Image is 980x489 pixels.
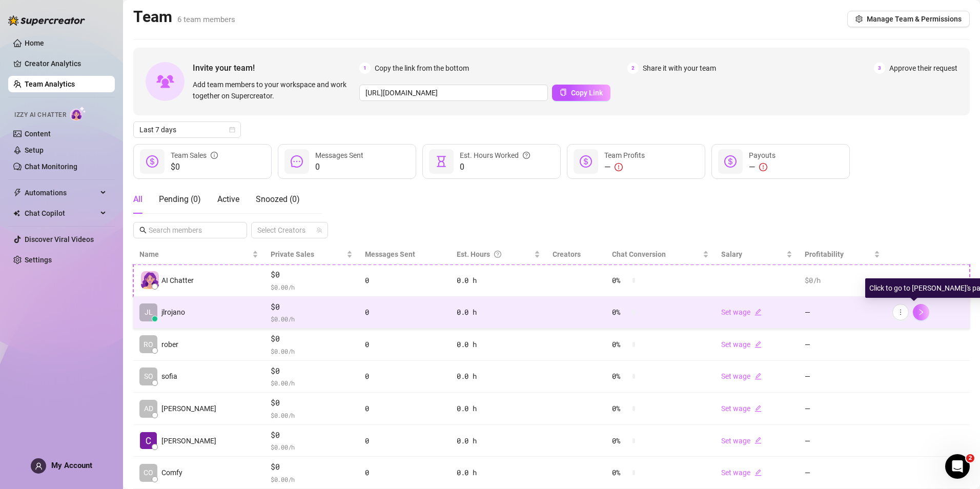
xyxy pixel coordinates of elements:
[365,250,415,258] span: Messages Sent
[375,63,469,74] span: Copy the link from the bottom
[897,309,904,316] span: more
[315,161,363,173] span: 0
[460,161,530,173] span: 0
[161,435,216,446] span: [PERSON_NAME]
[612,339,628,350] span: 0 %
[25,130,51,138] a: Content
[145,307,153,318] span: JL
[799,457,886,489] td: —
[35,462,43,470] span: user
[460,150,530,161] div: Est. Hours Worked
[140,432,157,449] img: Chul Pereyra Ec…
[144,403,153,414] span: AD
[966,454,974,462] span: 2
[144,339,153,350] span: RO
[847,11,970,27] button: Manage Team & Permissions
[25,235,94,243] a: Discover Viral Videos
[945,454,970,479] iframe: Intercom live chat
[25,39,44,47] a: Home
[799,361,886,393] td: —
[271,442,353,452] span: $ 0.00 /h
[271,269,353,281] span: $0
[193,79,355,101] span: Add team members to your workspace and work together on Supercreator.
[457,275,540,286] div: 0.0 h
[365,275,444,286] div: 0
[552,85,610,101] button: Copy Link
[457,339,540,350] div: 0.0 h
[643,63,716,74] span: Share it with your team
[435,155,447,168] span: hourglass
[25,185,97,201] span: Automations
[754,373,762,380] span: edit
[754,309,762,316] span: edit
[627,63,639,74] span: 2
[799,329,886,361] td: —
[271,397,353,409] span: $0
[612,250,666,258] span: Chat Conversion
[271,410,353,420] span: $ 0.00 /h
[161,339,178,350] span: rober
[571,89,603,97] span: Copy Link
[161,371,177,382] span: sofia
[721,308,762,316] a: Set wageedit
[161,467,182,478] span: Comfy
[612,467,628,478] span: 0 %
[271,429,353,441] span: $0
[721,404,762,413] a: Set wageedit
[133,193,142,206] div: All
[161,307,185,318] span: jlrojano
[291,155,303,168] span: message
[316,227,322,233] span: team
[25,146,44,154] a: Setup
[604,151,645,159] span: Team Profits
[457,307,540,318] div: 0.0 h
[271,378,353,388] span: $ 0.00 /h
[51,461,92,470] span: My Account
[612,435,628,446] span: 0 %
[25,162,77,171] a: Chat Monitoring
[161,275,194,286] span: AI Chatter
[754,469,762,476] span: edit
[754,405,762,412] span: edit
[139,227,147,234] span: search
[457,467,540,478] div: 0.0 h
[171,161,218,173] span: $0
[799,297,886,329] td: —
[144,467,153,478] span: CO
[749,151,775,159] span: Payouts
[217,194,239,204] span: Active
[159,193,201,206] div: Pending ( 0 )
[721,340,762,349] a: Set wageedit
[494,249,501,260] span: question-circle
[256,194,300,204] span: Snoozed ( 0 )
[25,80,75,88] a: Team Analytics
[14,110,66,120] span: Izzy AI Chatter
[457,403,540,414] div: 0.0 h
[754,341,762,348] span: edit
[721,372,762,380] a: Set wageedit
[13,210,20,217] img: Chat Copilot
[271,250,314,258] span: Private Sales
[271,333,353,345] span: $0
[193,62,359,74] span: Invite your team!
[749,161,775,173] div: —
[271,282,353,292] span: $ 0.00 /h
[759,163,767,171] span: exclamation-circle
[457,435,540,446] div: 0.0 h
[721,250,742,258] span: Salary
[721,437,762,445] a: Set wageedit
[560,89,567,96] span: copy
[211,150,218,161] span: info-circle
[754,437,762,444] span: edit
[149,225,233,236] input: Search members
[874,63,885,74] span: 3
[271,474,353,484] span: $ 0.00 /h
[133,244,264,264] th: Name
[724,155,737,168] span: dollar-circle
[359,63,371,74] span: 1
[139,249,250,260] span: Name
[271,365,353,377] span: $0
[70,106,86,121] img: AI Chatter
[867,15,962,23] span: Manage Team & Permissions
[889,63,957,74] span: Approve their request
